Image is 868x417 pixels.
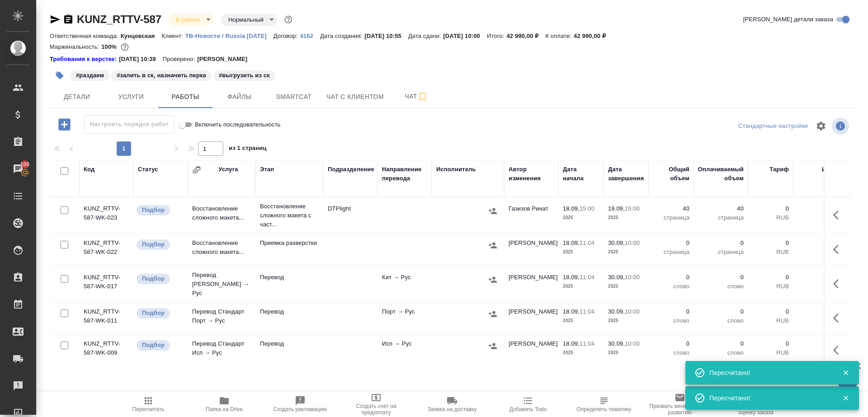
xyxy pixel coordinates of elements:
[580,239,594,246] p: 11:04
[743,15,833,24] span: [PERSON_NAME] детали заказа
[798,204,839,213] p: 0
[828,273,849,295] button: Здесь прячутся важные кнопки
[832,117,851,135] span: Посмотреть информацию
[698,282,744,291] p: слово
[119,41,131,53] button: 0.00 RUB;
[138,165,158,174] div: Статус
[608,316,644,325] p: 2025
[186,392,262,417] button: Папка на Drive
[608,205,625,212] p: 19.09,
[709,368,829,377] div: Пересчитано!
[70,71,110,79] span: раздаем
[192,165,201,174] button: Сгруппировать
[260,202,319,229] p: Восстановление сложного макета с част...
[52,115,77,134] button: Добавить работу
[608,308,625,315] p: 30.09,
[188,234,255,266] td: Восстановление сложного макета...
[260,339,319,348] p: Перевод
[79,335,133,366] td: KUNZ_RTTV-587-WK-009
[188,200,255,231] td: Восстановление сложного макета...
[188,266,255,302] td: Перевод [PERSON_NAME] → Рус
[50,14,61,25] button: Скопировать ссылку для ЯМессенджера
[185,33,274,39] p: ТВ-Новости / Russia [DATE]
[753,248,789,257] p: RUB
[417,91,428,102] svg: Подписаться
[136,339,183,351] div: Можно подбирать исполнителей
[77,13,161,25] a: KUNZ_RTTV-587
[136,273,183,285] div: Можно подбирать исполнителей
[753,282,789,291] p: RUB
[566,392,642,417] button: Определить тематику
[836,394,855,402] button: Закрыть
[828,339,849,361] button: Здесь прячутся важные кнопки
[653,348,689,357] p: слово
[117,71,206,80] p: #залить в ск, назначить перка
[563,282,599,291] p: 2025
[55,91,99,103] span: Детали
[798,239,839,248] p: 0
[647,403,712,416] span: Призвать менеджера по развитию
[504,335,558,366] td: [PERSON_NAME]
[142,341,165,350] p: Подбор
[212,71,276,79] span: выгрузить из ск
[698,273,744,282] p: 0
[608,340,625,347] p: 30.09,
[272,91,316,103] span: Smartcat
[504,303,558,334] td: [PERSON_NAME]
[79,234,133,266] td: KUNZ_RTTV-587-WK-022
[173,16,203,23] button: В работе
[753,316,789,325] p: RUB
[377,335,432,366] td: Исп → Рус
[344,403,409,416] span: Создать счет на предоплату
[753,204,789,213] p: 0
[753,273,789,282] p: 0
[563,308,580,315] p: 18.09,
[218,165,238,174] div: Услуга
[753,213,789,222] p: RUB
[50,55,119,64] a: Требования к верстке:
[506,33,545,39] p: 42 990,00 ₽
[504,268,558,300] td: [PERSON_NAME]
[608,274,625,281] p: 30.09,
[219,71,270,80] p: #выгрузить из ск
[142,309,165,318] p: Подбор
[300,33,320,39] p: 4162
[580,274,594,281] p: 11:04
[436,165,476,174] div: Исполнитель
[653,248,689,257] p: страница
[563,239,580,246] p: 18.09,
[490,392,566,417] button: Добавить Todo
[84,165,94,174] div: Код
[162,33,185,39] p: Клиент:
[79,303,133,334] td: KUNZ_RTTV-587-WK-011
[136,239,183,251] div: Можно подбирать исполнителей
[608,348,644,357] p: 2025
[364,33,408,39] p: [DATE] 10:55
[509,165,554,183] div: Автор изменения
[408,33,443,39] p: Дата сдачи:
[828,307,849,329] button: Здесь прячутся важные кнопки
[110,392,186,417] button: Пересчитать
[753,339,789,348] p: 0
[323,200,377,231] td: DTPlight
[428,406,476,412] span: Заявка на доставку
[504,200,558,231] td: Газизов Ринат
[50,33,121,39] p: Ответственная команда:
[653,239,689,248] p: 0
[545,33,574,39] p: К оплате:
[328,165,374,174] div: Подразделение
[563,213,599,222] p: 2025
[698,339,744,348] p: 0
[206,406,243,412] span: Папка на Drive
[563,205,580,212] p: 18.09,
[580,205,594,212] p: 15:00
[377,303,432,334] td: Порт → Рус
[625,340,640,347] p: 10:00
[698,248,744,257] p: страница
[320,33,364,39] p: Дата создания:
[698,204,744,213] p: 40
[119,55,163,64] p: [DATE] 10:39
[798,339,839,348] p: 0
[653,316,689,325] p: слово
[414,392,490,417] button: Заявка на доставку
